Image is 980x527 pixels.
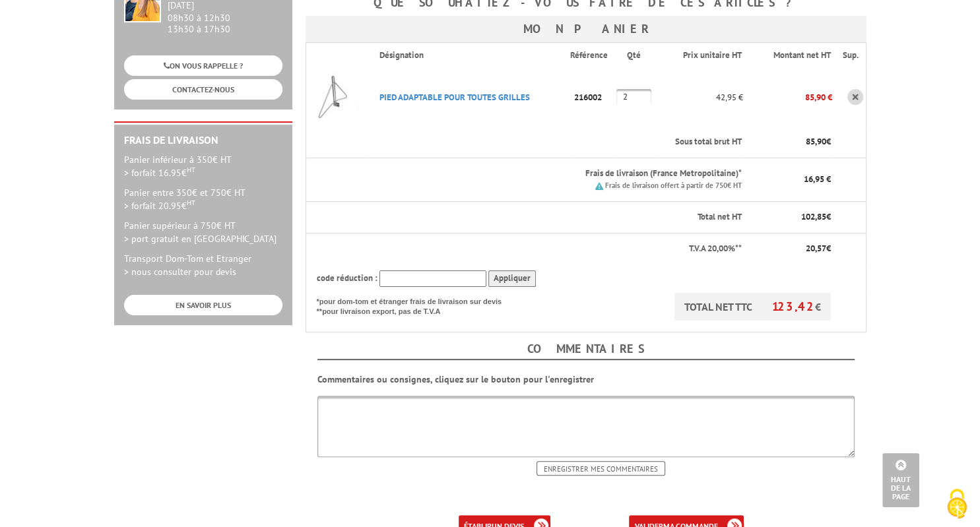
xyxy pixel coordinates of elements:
span: code réduction : [317,272,377,284]
small: Frais de livraison offert à partir de 750€ HT [605,181,742,190]
input: Enregistrer mes commentaires [537,461,665,476]
p: Montant net HT [754,49,831,62]
th: Désignation [369,42,570,67]
b: Commentaires ou consignes, cliquez sur le bouton pour l'enregistrer [317,373,594,385]
img: PIED ADAPTABLE POUR TOUTES GRILLES [306,71,359,123]
p: Panier inférieur à 350€ HT [124,153,282,179]
a: ON VOUS RAPPELLE ? [124,55,282,76]
span: > forfait 16.95€ [124,167,195,179]
span: 123,42 [772,299,815,314]
p: € [754,211,831,224]
p: Panier supérieur à 750€ HT [124,219,282,245]
p: Panier entre 350€ et 750€ HT [124,186,282,212]
p: Total net HT [317,211,742,224]
span: 102,85 [801,211,826,222]
span: > nous consulter pour devis [124,266,236,278]
p: € [754,243,831,255]
p: Transport Dom-Tom et Etranger [124,252,282,278]
p: Référence [570,49,616,62]
p: 216002 [570,86,617,109]
span: 85,90 [806,136,826,147]
h4: Commentaires [317,339,855,360]
span: > forfait 20.95€ [124,200,195,212]
p: TOTAL NET TTC € [674,293,831,321]
span: > port gratuit en [GEOGRAPHIC_DATA] [124,233,277,245]
img: Cookies (fenêtre modale) [940,487,973,520]
button: Cookies (fenêtre modale) [934,482,980,527]
a: CONTACTEZ-NOUS [124,79,282,100]
input: Appliquer [488,270,536,287]
th: Sup. [832,42,866,67]
p: *pour dom-tom et étranger frais de livraison sur devis **pour livraison export, pas de T.V.A [317,293,515,317]
p: 85,90 € [743,86,832,109]
p: € [754,136,831,148]
h2: Frais de Livraison [124,135,282,146]
sup: HT [187,165,195,174]
span: 16,95 € [804,173,831,185]
p: Prix unitaire HT [669,49,742,62]
h3: Mon panier [306,16,866,42]
sup: HT [187,198,195,207]
p: 42,95 € [659,86,743,109]
img: picto.png [595,182,603,190]
a: EN SAVOIR PLUS [124,295,282,315]
a: Haut de la page [882,453,919,507]
th: Qté [616,42,658,67]
th: Sous total brut HT [369,127,742,158]
a: PIED ADAPTABLE POUR TOUTES GRILLES [379,92,530,103]
span: 20,57 [806,243,826,254]
p: Frais de livraison (France Metropolitaine)* [379,168,741,180]
p: T.V.A 20,00%** [317,243,742,255]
